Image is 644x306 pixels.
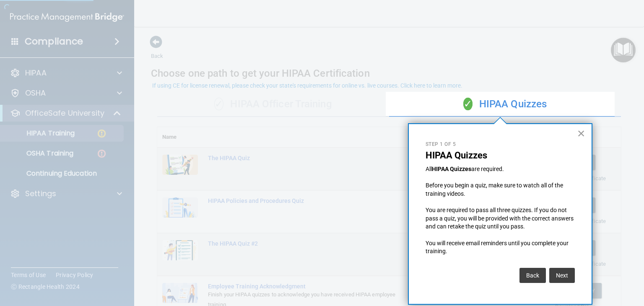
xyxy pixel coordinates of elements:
p: You will receive email reminders until you complete your training. [426,239,575,256]
p: You are required to pass all three quizzes. If you do not pass a quiz, you will be provided with ... [426,206,575,231]
p: Before you begin a quiz, make sure to watch all of the training videos. [426,182,575,198]
button: Close [577,127,585,140]
button: Next [549,268,575,283]
p: Step 1 of 5 [426,141,575,148]
strong: HIPAA Quizzes [432,166,471,172]
span: ✓ [463,98,473,110]
span: are required. [471,166,504,172]
span: All [426,166,432,172]
button: Back [519,268,546,283]
div: HIPAA Quizzes [389,92,621,117]
p: HIPAA Quizzes [426,150,575,161]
